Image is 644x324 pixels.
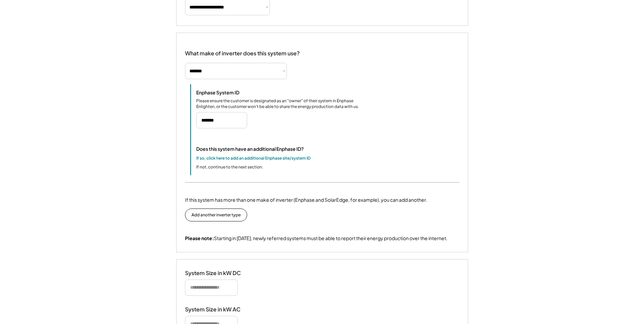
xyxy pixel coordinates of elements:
[196,164,263,170] div: If not, continue to the next section.
[185,306,253,313] div: System Size in kW AC
[185,43,300,58] div: What make of inverter does this system use?
[196,155,311,161] div: If so, click here to add an additional Enphase site/system ID
[196,89,264,95] div: Enphase System ID
[185,209,247,221] button: Add another inverter type
[196,145,304,152] div: Does this system have an additional Enphase ID?
[185,270,253,277] div: System Size in kW DC
[185,196,427,203] div: If this system has more than one make of inverter (Enphase and SolarEdge, for example), you can a...
[185,235,214,241] strong: Please note:
[185,235,447,242] div: Starting in [DATE], newly referred systems must be able to report their energy production over th...
[196,98,366,110] div: Please ensure the customer is designated as an "owner" of their system in Enphase Enlighten, or t...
